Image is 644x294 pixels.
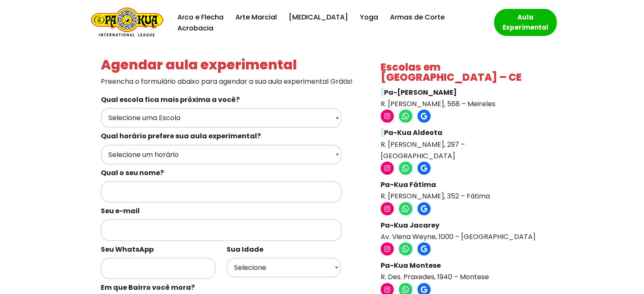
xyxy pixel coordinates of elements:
[235,11,277,23] a: Arte Marcial
[101,131,261,141] b: Qual horário prefere sua aula experimental?
[381,127,539,162] p: R. [PERSON_NAME], 297 – [GEOGRAPHIC_DATA]
[381,180,436,190] strong: Pa-Kua Fátima
[381,261,441,270] strong: Pa-Kua Montese
[390,11,445,23] a: Armas de Corte
[101,283,195,292] b: Em que Bairro você mora?
[101,168,164,178] b: Qual o seu nome?
[177,22,213,34] a: Acrobacia
[176,11,481,34] div: Menu primário
[384,88,457,97] strong: Pa-[PERSON_NAME]
[494,9,557,36] a: Aula Experimental
[360,11,378,23] a: Yoga
[177,11,224,23] a: Arco e Flecha
[384,128,442,137] strong: Pa-Kua Aldeota
[381,220,439,230] strong: Pa-Kua Jacarey
[87,8,163,38] a: Escola de Conhecimentos Orientais Pa-Kua Uma escola para toda família
[101,95,240,104] b: Qual escola fica mais próxima a você?
[381,87,539,110] p: R. [PERSON_NAME], 568 – Meireles
[381,260,539,283] p: R. Des. Praxedes, 1940 – Montese
[227,245,263,254] b: Sua Idade
[101,76,354,87] p: Preencha o formulário abaixo para agendar a sua aula experimental Grátis!
[101,206,140,216] b: Seu e-mail
[101,58,354,71] h4: Agendar aula experimental
[101,245,154,254] b: Seu WhatsApp
[289,11,348,23] a: [MEDICAL_DATA]
[381,179,539,202] p: R. [PERSON_NAME], 352 – Fátima
[381,220,539,242] p: Av. Viena Weyne, 1000 – [GEOGRAPHIC_DATA]
[381,62,539,82] h4: Escolas em [GEOGRAPHIC_DATA] – CE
